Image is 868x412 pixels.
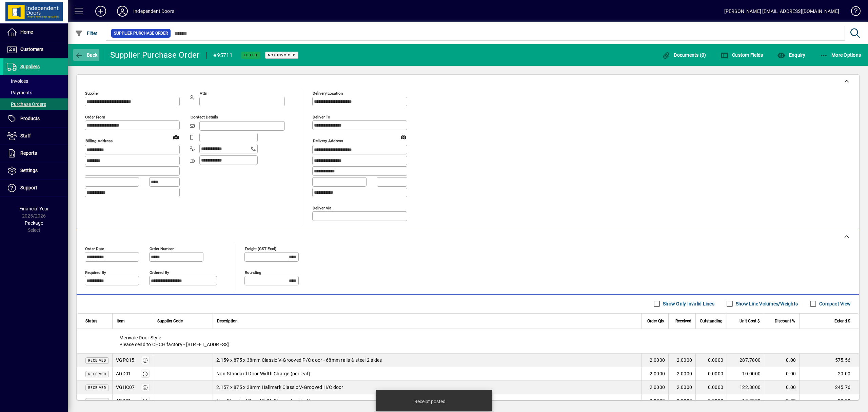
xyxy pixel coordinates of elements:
[20,168,38,173] span: Settings
[7,90,32,95] span: Payments
[700,317,723,325] span: Outstanding
[675,317,691,325] span: Received
[727,381,764,394] td: 122.8800
[818,300,851,307] label: Compact View
[171,131,181,142] a: View on map
[834,317,850,325] span: Extend $
[90,5,112,17] button: Add
[216,384,343,391] span: 2.157 x 875 x 38mm Hallmark Classic V-Grooved H/C door
[727,354,764,367] td: 287.7800
[724,6,839,17] div: [PERSON_NAME] [EMAIL_ADDRESS][DOMAIN_NAME]
[116,370,131,377] div: ADD01
[114,30,168,37] span: Supplier Purchase Order
[110,50,200,60] div: Supplier Purchase Order
[88,399,106,403] span: Received
[85,270,106,275] mat-label: Required by
[20,116,40,121] span: Products
[77,329,859,353] div: Merivale Door Style Please send to CHCH factory - [STREET_ADDRESS]
[3,98,68,110] a: Purchase Orders
[216,370,310,377] span: Non-Standard Door Width Charge (per leaf)
[157,317,183,325] span: Supplier Code
[150,270,169,275] mat-label: Ordered by
[3,41,68,58] a: Customers
[216,397,310,404] span: Non-Standard Door Width Charge (per leaf)
[85,317,97,325] span: Status
[116,397,131,404] div: ADD01
[695,354,727,367] td: 0.0000
[20,185,37,190] span: Support
[88,372,106,376] span: Received
[88,386,106,390] span: Received
[20,46,43,52] span: Customers
[641,381,668,394] td: 2.0000
[695,394,727,408] td: 0.0000
[85,246,104,251] mat-label: Order date
[660,49,708,61] button: Documents (0)
[641,367,668,381] td: 2.0000
[818,49,863,61] button: More Options
[19,206,49,211] span: Financial Year
[200,91,207,96] mat-label: Attn
[775,317,795,325] span: Discount %
[820,52,861,58] span: More Options
[217,317,238,325] span: Description
[3,162,68,179] a: Settings
[719,49,765,61] button: Custom Fields
[721,52,763,58] span: Custom Fields
[117,317,125,325] span: Item
[133,6,174,17] div: Independent Doors
[216,357,382,363] span: 2.159 x 875 x 38mm Classic V-Grooved P/C door - 68mm rails & steel 2 sides
[244,53,257,57] span: Filled
[268,53,296,57] span: Not Invoiced
[695,381,727,394] td: 0.0000
[398,131,409,142] a: View on map
[775,49,807,61] button: Enquiry
[414,398,447,405] div: Receipt posted.
[668,367,695,381] td: 2.0000
[73,27,99,39] button: Filter
[7,101,46,107] span: Purchase Orders
[668,354,695,367] td: 2.0000
[75,52,98,58] span: Back
[313,115,330,119] mat-label: Deliver To
[213,50,233,61] div: #95711
[764,394,799,408] td: 0.00
[668,381,695,394] td: 2.0000
[695,367,727,381] td: 0.0000
[112,5,133,17] button: Profile
[313,205,331,210] mat-label: Deliver via
[20,29,33,35] span: Home
[20,150,37,156] span: Reports
[68,49,105,61] app-page-header-button: Back
[3,87,68,98] a: Payments
[150,246,174,251] mat-label: Order number
[764,381,799,394] td: 0.00
[734,300,798,307] label: Show Line Volumes/Weights
[799,354,859,367] td: 575.56
[20,64,40,69] span: Suppliers
[85,91,99,96] mat-label: Supplier
[3,110,68,127] a: Products
[116,384,135,391] div: VGHC07
[799,394,859,408] td: 20.00
[245,246,276,251] mat-label: Freight (GST excl)
[313,91,343,96] mat-label: Delivery Location
[641,394,668,408] td: 2.0000
[668,394,695,408] td: 2.0000
[116,357,135,363] div: VGPC15
[727,367,764,381] td: 10.0000
[85,115,105,119] mat-label: Order from
[764,354,799,367] td: 0.00
[777,52,805,58] span: Enquiry
[3,145,68,162] a: Reports
[641,354,668,367] td: 2.0000
[764,367,799,381] td: 0.00
[75,31,98,36] span: Filter
[662,300,714,307] label: Show Only Invalid Lines
[245,270,261,275] mat-label: Rounding
[727,394,764,408] td: 10.0000
[799,381,859,394] td: 245.76
[662,52,706,58] span: Documents (0)
[647,317,664,325] span: Order Qty
[739,317,760,325] span: Unit Cost $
